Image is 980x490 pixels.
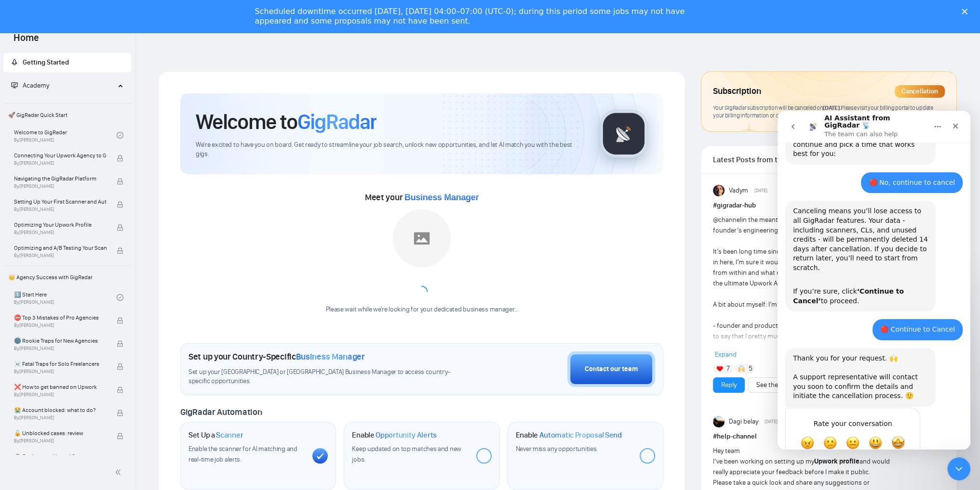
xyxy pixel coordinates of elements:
strong: Upwork profile [814,457,859,465]
span: Keep updated on top matches and new jobs. [352,445,461,464]
span: Automatic Proposal Send [539,430,622,440]
span: Opportunity Alerts [376,430,437,440]
span: Dagi belay [729,416,758,427]
span: Latest Posts from the GigRadar Community [713,154,789,166]
span: By [PERSON_NAME] [14,322,107,328]
span: Business Manager [296,351,365,362]
img: placeholder.png [393,209,451,267]
span: 🚀 GigRadar Quick Start [4,105,130,125]
span: Vadym [729,185,748,196]
iframe: Intercom live chat [778,111,970,450]
span: double-left [115,467,124,477]
span: [DATE] . [823,104,841,111]
div: Contact our team [585,364,638,374]
span: Navigating the GigRadar Platform [14,174,107,183]
span: lock [117,410,123,416]
div: Cancellation [895,85,945,98]
span: Meet your [365,192,479,203]
h1: Set up your Country-Specific [188,351,365,362]
span: 🌚 Rookie Traps for New Agencies [14,336,107,346]
a: 1️⃣ Start HereBy[PERSON_NAME] [14,287,117,308]
img: 🙌 [738,365,745,372]
span: lock [117,387,123,393]
span: Optimizing and A/B Testing Your Scanner for Better Results [14,243,107,253]
div: Rate your conversation [18,307,133,319]
span: lock [117,155,123,162]
span: By [PERSON_NAME] [14,253,107,258]
h1: # help-channel [713,431,945,442]
span: lock [117,317,123,324]
span: ☠️ Fatal Traps for Solo Freelancers [14,359,107,369]
span: lock [117,178,123,185]
span: OK [68,325,82,339]
span: Bad [46,325,59,339]
img: gigradar-logo.png [600,110,648,158]
span: Terrible [23,325,37,339]
span: 👑 Agency Success with GigRadar [4,268,130,287]
span: Enable the scanner for AI matching and real-time job alerts. [188,445,297,464]
div: Close [962,9,971,14]
span: 5 [749,364,752,374]
span: By [PERSON_NAME] [14,346,107,351]
h1: Enable [352,430,437,440]
span: Optimizing Your Upwork Profile [14,220,107,230]
span: Academy [23,81,49,90]
span: By [PERSON_NAME] [14,160,107,166]
span: ⛔ Top 3 Mistakes of Pro Agencies [14,313,107,322]
span: Subscription [713,83,761,100]
span: Never miss any opportunities. [516,445,598,453]
span: Your GigRadar subscription will be canceled Please visit your billing portal to update your billi... [713,104,933,119]
span: We're excited to have you on board. Get ready to streamline your job search, unlock new opportuni... [196,141,584,159]
span: fund-projection-screen [11,82,18,89]
a: Welcome to GigRadarBy[PERSON_NAME] [14,125,117,146]
span: [DATE] [764,417,777,426]
span: lock [117,433,123,439]
img: Vadym [713,185,725,196]
img: Dagi belay [713,416,725,427]
span: lock [117,363,123,370]
h1: # gigradar-hub [713,200,945,211]
span: By [PERSON_NAME] [14,183,107,189]
a: See the details [756,380,799,390]
img: ❤️ [716,365,723,372]
li: Getting Started [3,53,131,72]
span: 7 [726,364,730,374]
span: By [PERSON_NAME] [14,369,107,374]
span: By [PERSON_NAME] [14,230,107,235]
span: Academy [11,81,49,90]
span: Setting Up Your First Scanner and Auto-Bidder [14,197,107,206]
span: By [PERSON_NAME] [14,438,107,444]
span: [DATE] [754,186,767,195]
span: lock [117,201,123,208]
span: lock [117,340,123,347]
span: check-circle [117,294,123,301]
span: Connecting Your Upwork Agency to GigRadar [14,151,107,160]
span: lock [117,224,123,231]
button: Reply [713,377,745,393]
iframe: Intercom live chat [947,457,970,480]
span: Great [91,325,105,339]
span: ❌ How to get banned on Upwork [14,382,107,392]
span: GigRadar [297,109,376,135]
a: Reply [721,380,737,390]
span: Business Manager [404,193,479,202]
div: Scheduled downtime occurred [DATE], [DATE] 04:00–07:00 (UTC-0); during this period some jobs may ... [255,7,710,26]
span: Set up your [GEOGRAPHIC_DATA] or [GEOGRAPHIC_DATA] Business Manager to access country-specific op... [188,368,469,386]
span: lock [117,247,123,254]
